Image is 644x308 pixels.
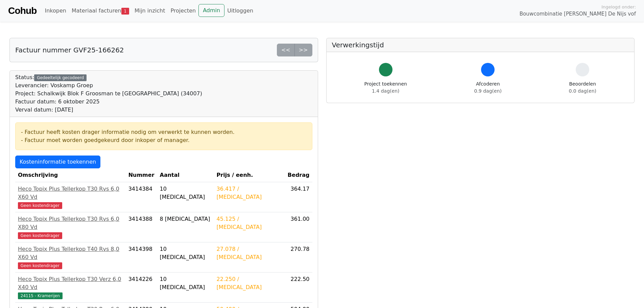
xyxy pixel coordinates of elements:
[34,74,87,81] div: Gedeeltelijk gecodeerd
[121,8,129,15] span: 1
[18,215,123,231] div: Heco Topix Plus Tellerkop T30 Rvs 6,0 X80 Vd
[364,80,407,95] div: Project toekennen
[18,275,123,291] div: Heco Topix Plus Tellerkop T30 Verz 6,0 X40 Vd
[198,4,224,17] a: Admin
[160,245,211,261] div: 10 [MEDICAL_DATA]
[15,90,202,98] div: Project: Schalkwijk Blok F Groosman te [GEOGRAPHIC_DATA] (34007)
[332,41,629,49] h5: Verwerkingstijd
[284,242,312,273] td: 270.78
[217,215,282,231] div: 45.125 / [MEDICAL_DATA]
[15,156,100,168] a: Kosteninformatie toekennen
[8,3,37,19] a: Cohub
[126,168,157,182] th: Nummer
[126,242,157,273] td: 3414398
[601,4,636,10] span: Ingelogd onder:
[18,275,123,300] a: Heco Topix Plus Tellerkop T30 Verz 6,0 X40 Vd24115 - Kramerijen
[569,80,596,95] div: Beoordelen
[21,136,307,144] div: - Factuur moet worden goedgekeurd door inkoper of manager.
[21,128,307,136] div: - Factuur heeft kosten drager informatie nodig om verwerkt te kunnen worden.
[284,273,312,303] td: 222.50
[18,232,62,239] span: Geen kostendrager
[18,185,123,201] div: Heco Topix Plus Tellerkop T30 Rvs 6,0 X60 Vd
[126,212,157,242] td: 3414388
[217,185,282,201] div: 36.417 / [MEDICAL_DATA]
[18,262,62,269] span: Geen kostendrager
[217,245,282,261] div: 27.078 / [MEDICAL_DATA]
[18,202,62,209] span: Geen kostendrager
[15,46,124,54] h5: Factuur nummer GVF25-166262
[15,106,202,114] div: Verval datum: [DATE]
[214,168,285,182] th: Prijs / eenh.
[15,98,202,106] div: Factuur datum: 6 oktober 2025
[15,81,202,90] div: Leverancier: Voskamp Groep
[160,185,211,201] div: 10 [MEDICAL_DATA]
[217,275,282,291] div: 22.250 / [MEDICAL_DATA]
[284,168,312,182] th: Bedrag
[126,182,157,212] td: 3414384
[284,182,312,212] td: 364.17
[284,212,312,242] td: 361.00
[18,245,123,269] a: Heco Topix Plus Tellerkop T40 Rvs 8,0 X60 VdGeen kostendrager
[18,185,123,209] a: Heco Topix Plus Tellerkop T30 Rvs 6,0 X60 VdGeen kostendrager
[160,275,211,291] div: 10 [MEDICAL_DATA]
[168,4,198,18] a: Projecten
[42,4,69,18] a: Inkopen
[372,88,399,94] span: 1.4 dag(en)
[520,10,636,18] span: Bouwcombinatie [PERSON_NAME] De Nijs vof
[132,4,168,18] a: Mijn inzicht
[18,245,123,261] div: Heco Topix Plus Tellerkop T40 Rvs 8,0 X60 Vd
[15,168,126,182] th: Omschrijving
[157,168,214,182] th: Aantal
[18,215,123,239] a: Heco Topix Plus Tellerkop T30 Rvs 6,0 X80 VdGeen kostendrager
[160,215,211,223] div: 8 [MEDICAL_DATA]
[224,4,256,18] a: Uitloggen
[126,273,157,303] td: 3414226
[15,73,202,114] div: Status:
[18,292,63,299] span: 24115 - Kramerijen
[69,4,132,18] a: Materiaal facturen1
[569,88,596,94] span: 0.0 dag(en)
[474,88,502,94] span: 0.9 dag(en)
[474,80,502,95] div: Afcoderen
